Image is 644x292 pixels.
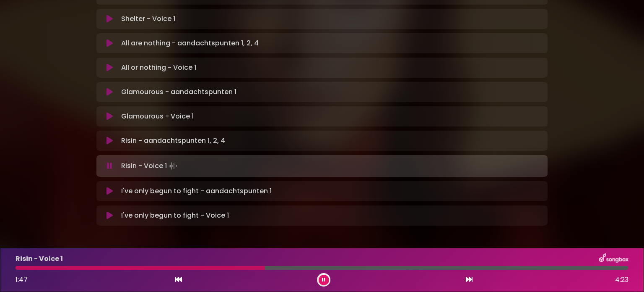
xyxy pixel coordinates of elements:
[121,160,179,172] p: Risin - Voice 1
[121,38,259,48] p: All are nothing - aandachtspunten 1, 2, 4
[599,253,628,264] img: songbox-logo-white.png
[121,210,229,221] p: I've only begun to fight - Voice 1
[121,14,175,24] p: Shelter - Voice 1
[121,111,194,121] p: Glamourous - Voice 1
[121,186,272,196] p: I've only begun to fight - aandachtspunten 1
[16,254,63,264] p: Risin - Voice 1
[121,136,225,146] p: Risin - aandachtspunten 1, 2, 4
[167,160,179,172] img: waveform4.gif
[121,63,196,73] p: All or nothing - Voice 1
[121,87,236,97] p: Glamourous - aandachtspunten 1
